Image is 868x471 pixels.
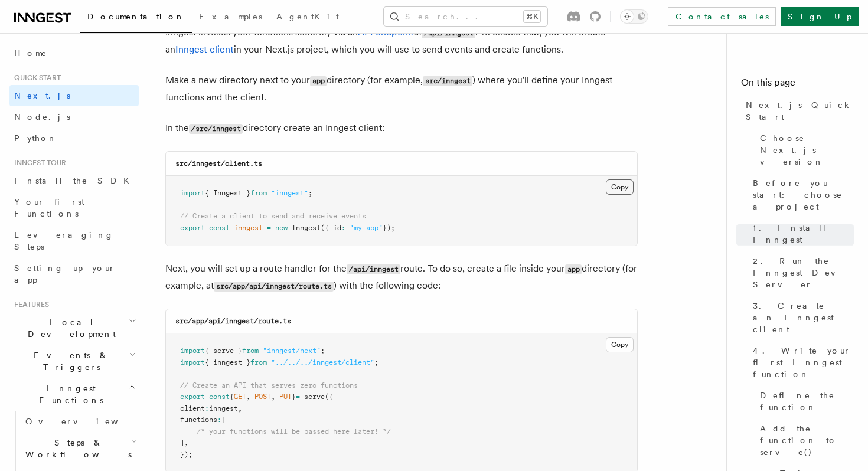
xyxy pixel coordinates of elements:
span: Choose Next.js version [760,132,854,168]
span: // Create an API that serves zero functions [180,381,358,390]
span: Features [9,300,49,309]
code: src/app/api/inngest/route.ts [175,317,291,325]
a: 4. Write your first Inngest function [748,340,854,385]
span: Documentation [87,12,185,21]
span: from [250,189,267,197]
span: Your first Functions [14,197,84,218]
button: Copy [606,179,634,195]
button: Inngest Functions [9,378,139,411]
a: Contact sales [668,7,776,26]
span: Overview [25,417,147,426]
span: ({ [325,392,333,401]
button: Events & Triggers [9,345,139,378]
button: Search...⌘K [384,7,547,26]
span: { serve } [205,346,242,355]
button: Toggle dark mode [620,9,648,24]
code: /api/inngest [347,264,400,274]
p: In the directory create an Inngest client: [165,120,638,137]
span: , [184,439,188,447]
code: app [565,264,582,274]
span: inngest [234,224,263,232]
span: ; [321,346,325,355]
code: src/inngest/client.ts [175,159,262,168]
span: import [180,346,205,355]
span: Setting up your app [14,263,116,284]
a: 2. Run the Inngest Dev Server [748,250,854,295]
button: Copy [606,337,634,352]
h4: On this page [741,76,854,94]
span: }); [180,450,192,459]
span: }); [383,224,395,232]
span: 1. Install Inngest [753,222,854,246]
a: Setting up your app [9,257,139,290]
span: "inngest" [271,189,308,197]
span: const [209,224,230,232]
a: Your first Functions [9,191,139,224]
span: ; [308,189,312,197]
span: : [205,404,209,413]
span: new [275,224,288,232]
span: import [180,358,205,367]
span: = [267,224,271,232]
p: Make a new directory next to your directory (for example, ) where you'll define your Inngest func... [165,72,638,106]
span: 3. Create an Inngest client [753,300,854,335]
a: Leveraging Steps [9,224,139,257]
span: [ [221,416,226,424]
a: Choose Next.js version [755,127,854,172]
span: Install the SDK [14,176,136,185]
a: Before you start: choose a project [748,172,854,217]
span: /* your functions will be passed here later! */ [197,427,391,436]
span: , [271,392,275,401]
span: ] [180,439,184,447]
code: app [310,76,327,86]
a: Python [9,127,139,149]
span: Leveraging Steps [14,230,114,251]
span: Events & Triggers [9,349,129,373]
span: Next.js Quick Start [746,99,854,123]
a: Inngest client [175,44,234,55]
span: { [230,392,234,401]
span: Before you start: choose a project [753,177,854,212]
span: serve [304,392,325,401]
span: POST [254,392,271,401]
a: 1. Install Inngest [748,217,854,250]
a: Sign Up [781,7,859,26]
span: ; [374,358,378,367]
span: inngest [209,404,238,413]
span: Add the function to serve() [760,423,854,458]
span: "inngest/next" [263,346,321,355]
span: export [180,224,205,232]
a: Home [9,42,139,64]
span: Next.js [14,91,70,100]
a: Next.js [9,85,139,106]
a: Next.js Quick Start [741,94,854,127]
span: Define the function [760,390,854,413]
span: Local Development [9,316,129,340]
a: Node.js [9,106,139,127]
a: AgentKit [269,4,346,32]
p: Next, you will set up a route handler for the route. To do so, create a file inside your director... [165,260,638,295]
span: : [217,416,221,424]
span: : [341,224,345,232]
span: Node.js [14,112,70,122]
kbd: ⌘K [524,11,540,22]
span: { inngest } [205,358,250,367]
span: AgentKit [276,12,339,21]
span: import [180,189,205,197]
span: Home [14,47,47,59]
span: Inngest tour [9,158,66,168]
code: /src/inngest [189,124,243,134]
span: PUT [279,392,292,401]
span: , [246,392,250,401]
span: } [292,392,296,401]
a: Examples [192,4,269,32]
span: const [209,392,230,401]
span: Examples [199,12,262,21]
a: 3. Create an Inngest client [748,295,854,340]
span: from [250,358,267,367]
span: Python [14,133,57,143]
code: src/app/api/inngest/route.ts [214,282,334,292]
span: { Inngest } [205,189,250,197]
a: Overview [21,411,139,432]
a: Add the function to serve() [755,418,854,463]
